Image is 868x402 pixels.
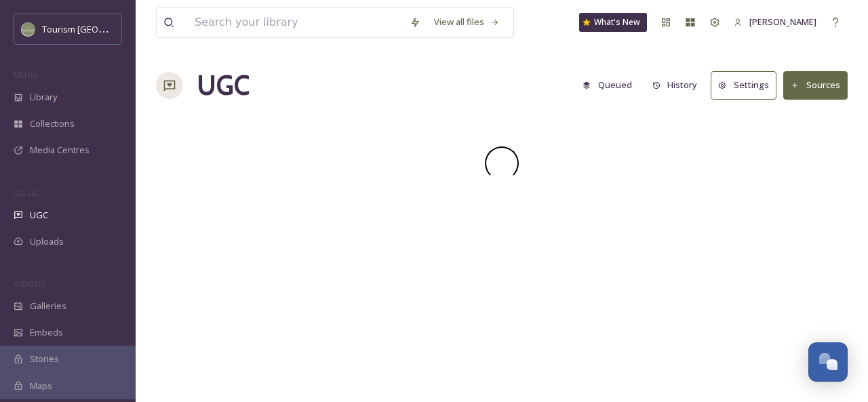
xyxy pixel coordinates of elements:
[22,22,35,36] img: Abbotsford_Snapsea.png
[42,22,163,35] span: Tourism [GEOGRAPHIC_DATA]
[576,72,646,98] a: Queued
[30,326,63,339] span: Embeds
[30,209,48,222] span: UGC
[579,13,647,32] a: What's New
[646,72,705,98] button: History
[808,342,848,382] button: Open Chat
[576,72,639,98] button: Queued
[427,9,507,35] a: View all files
[14,188,43,198] span: COLLECT
[30,117,75,130] span: Collections
[188,7,403,37] input: Search your library
[711,71,783,99] a: Settings
[727,9,823,35] a: [PERSON_NAME]
[14,70,37,80] span: MEDIA
[30,353,59,365] span: Stories
[783,71,848,99] button: Sources
[30,380,52,393] span: Maps
[30,300,66,313] span: Galleries
[711,71,776,99] button: Settings
[197,65,250,106] a: UGC
[30,235,64,248] span: Uploads
[30,144,90,157] span: Media Centres
[30,91,57,104] span: Library
[646,72,711,98] a: History
[749,16,816,28] span: [PERSON_NAME]
[14,279,45,289] span: WIDGETS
